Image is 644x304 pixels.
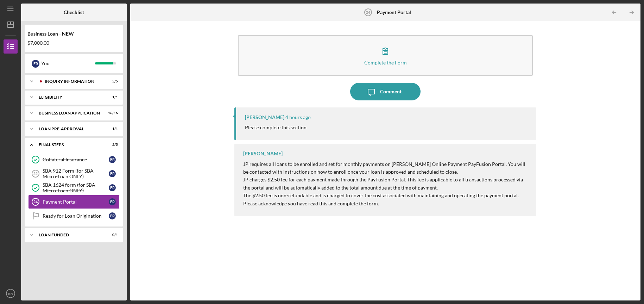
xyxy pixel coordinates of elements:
div: SBA 912 Form (for SBA Micro-Loan ONLY) [43,168,109,179]
div: Ready for Loan Origination [43,213,109,219]
div: E R [109,212,116,219]
button: Complete the Form [238,35,533,76]
tspan: 24 [33,200,38,204]
div: FINAL STEPS [39,143,100,147]
div: You [41,57,95,69]
div: E R [109,184,116,191]
button: ER [4,286,18,300]
b: Checklist [64,10,84,15]
div: BUSINESS LOAN APPLICATION [39,111,100,115]
div: Complete the Form [364,60,407,65]
p: JP charges $2.50 fee for each payment made through the PayFusion Portal. This fee is applicable t... [243,176,529,192]
a: Collateral InsuranceER [28,153,120,167]
div: ELIGIBILITY [39,95,100,99]
div: E R [109,170,116,177]
a: SBA 1624 form (for SBA Micro-Loan ONLY)ER [28,181,120,195]
p: Please complete this section. [245,124,308,131]
p: The $2.50 fee is non-refundable and is charged to cover the cost associated with maintaining and ... [243,192,529,199]
time: 2025-10-15 15:37 [285,114,311,120]
div: [PERSON_NAME] [243,151,283,156]
div: E R [32,60,39,68]
div: Business Loan - NEW [27,31,120,37]
text: ER [8,292,13,296]
div: 1 / 1 [105,95,118,99]
div: LOAN FUNDED [39,233,100,237]
div: 5 / 5 [105,79,118,83]
div: LOAN PRE-APPROVAL [39,127,100,131]
p: JP requires all loans to be enrolled and set for monthly payments on [PERSON_NAME] Online Payment... [243,160,529,176]
div: 2 / 5 [105,143,118,147]
div: 1 / 1 [105,127,118,131]
a: 22SBA 912 Form (for SBA Micro-Loan ONLY)ER [28,167,120,181]
div: Payment Portal [43,199,109,205]
div: Comment [380,83,402,100]
b: Payment Portal [377,10,411,15]
div: E R [109,198,116,205]
a: 24Payment PortalER [28,195,120,209]
div: E R [109,156,116,163]
div: [PERSON_NAME] [245,114,284,120]
div: INQUIRY INFORMATION [45,79,100,83]
div: SBA 1624 form (for SBA Micro-Loan ONLY) [43,182,109,193]
div: $7,000.00 [27,40,120,46]
div: 0 / 1 [105,233,118,237]
div: 16 / 16 [105,111,118,115]
tspan: 22 [33,172,38,176]
tspan: 24 [366,10,371,14]
a: Ready for Loan OriginationER [28,209,120,223]
button: Comment [350,83,421,100]
p: Please acknowledge you have read this and complete the form. [243,200,529,207]
div: Collateral Insurance [43,157,109,162]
